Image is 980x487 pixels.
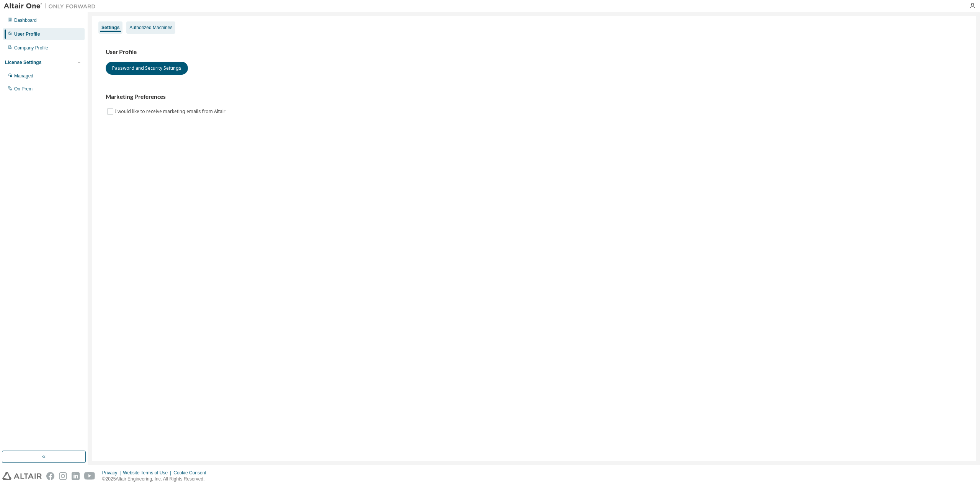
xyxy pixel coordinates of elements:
[84,472,95,480] img: youtube.svg
[102,476,211,482] p: © 2025 Altair Engineering, Inc. All Rights Reserved.
[5,59,41,66] div: License Settings
[115,107,227,116] label: I would like to receive marketing emails from Altair
[72,472,80,480] img: linkedin.svg
[129,25,172,31] div: Authorized Machines
[102,470,123,476] div: Privacy
[101,25,119,31] div: Settings
[106,48,962,56] h3: User Profile
[106,93,962,101] h3: Marketing Preferences
[106,62,188,75] button: Password and Security Settings
[123,470,173,476] div: Website Terms of Use
[14,86,33,92] div: On Prem
[2,472,42,480] img: altair_logo.svg
[46,472,54,480] img: facebook.svg
[14,17,37,23] div: Dashboard
[4,2,100,10] img: Altair One
[173,470,211,476] div: Cookie Consent
[14,31,40,37] div: User Profile
[14,73,33,79] div: Managed
[14,45,48,51] div: Company Profile
[59,472,67,480] img: instagram.svg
